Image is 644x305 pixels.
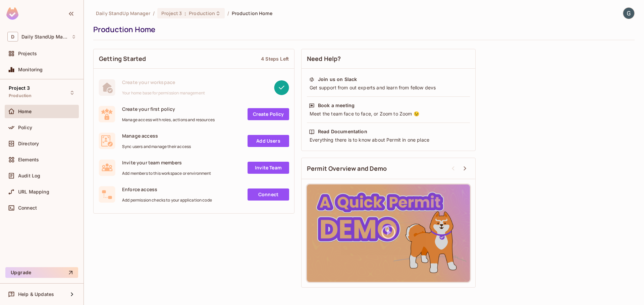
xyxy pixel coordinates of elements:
[248,108,289,120] a: Create Policy
[122,117,215,123] span: Manage access with roles, actions and resources
[309,137,468,143] div: Everything there is to know about Permit in one place
[21,34,68,40] span: Workspace: Daily StandUp Manager
[122,159,211,166] span: Invite your team members
[18,109,32,114] span: Home
[189,10,215,16] span: Production
[318,128,367,135] div: Read Documentation
[122,171,211,176] span: Add members to this workspace or environment
[232,10,272,16] span: Production Home
[9,93,32,98] span: Production
[318,76,357,83] div: Join us on Slack
[18,189,49,195] span: URL Mapping
[18,292,54,297] span: Help & Updates
[248,162,289,174] a: Invite Team
[18,51,37,56] span: Projects
[122,133,191,139] span: Manage access
[623,8,634,19] img: Goran Jovanovic
[96,10,150,16] span: the active workspace
[93,24,631,34] div: Production Home
[99,55,146,63] span: Getting Started
[307,55,341,63] span: Need Help?
[184,11,186,16] span: :
[18,67,43,72] span: Monitoring
[18,173,40,178] span: Audit Log
[318,102,355,109] div: Book a meeting
[122,106,215,112] span: Create your first policy
[248,135,289,147] a: Add Users
[122,186,212,193] span: Enforce access
[6,7,18,20] img: SReyMgAAAABJRU5ErkJggg==
[122,198,212,203] span: Add permission checks to your application code
[9,85,30,91] span: Project 3
[248,188,289,201] a: Connect
[161,10,182,16] span: Project 3
[122,79,205,85] span: Create your workspace
[122,144,191,149] span: Sync users and manage their access
[7,32,18,42] span: D
[18,125,32,130] span: Policy
[227,10,229,16] li: /
[261,56,289,62] div: 4 Steps Left
[5,267,78,278] button: Upgrade
[309,110,468,117] div: Meet the team face to face, or Zoom to Zoom 😉
[307,164,387,173] span: Permit Overview and Demo
[18,205,37,211] span: Connect
[153,10,155,16] li: /
[309,84,468,91] div: Get support from out experts and learn from fellow devs
[122,90,205,96] span: Your home base for permission management
[18,141,39,146] span: Directory
[18,157,39,162] span: Elements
